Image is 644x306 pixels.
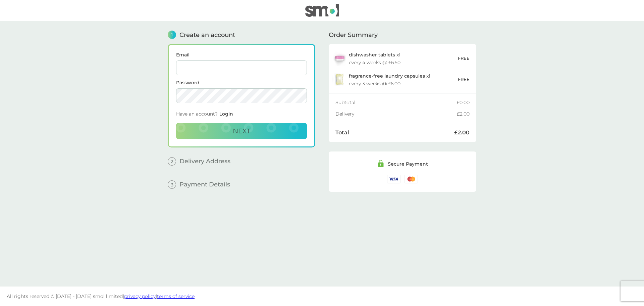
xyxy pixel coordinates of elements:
label: Email [176,52,307,57]
span: Delivery Address [179,158,230,164]
div: Have an account? [176,108,307,123]
p: x 1 [349,73,430,79]
span: dishwasher tablets [349,52,395,58]
img: /assets/icons/cards/mastercard.svg [405,175,418,183]
span: 2 [168,157,176,166]
span: Payment Details [179,181,230,187]
span: 1 [168,31,176,39]
img: smol [305,4,339,17]
div: £2.00 [454,130,470,135]
div: Subtotal [335,100,457,105]
div: £0.00 [457,100,470,105]
span: Next [233,127,250,135]
p: x 1 [349,52,400,57]
button: Next [176,123,307,139]
div: every 4 weeks @ £6.50 [349,60,400,65]
label: Password [176,80,307,85]
p: FREE [458,76,470,83]
div: every 3 weeks @ £6.00 [349,81,400,86]
span: Login [219,111,233,117]
div: Delivery [335,112,457,116]
span: fragrance-free laundry capsules [349,73,425,79]
span: 3 [168,180,176,189]
p: FREE [458,55,470,62]
span: Create an account [179,32,235,38]
div: Secure Payment [388,162,428,166]
img: /assets/icons/cards/visa.svg [387,175,400,183]
div: Total [335,130,454,135]
span: Order Summary [329,32,378,38]
a: terms of service [157,293,195,299]
a: privacy policy [124,293,156,299]
div: £2.00 [457,112,470,116]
